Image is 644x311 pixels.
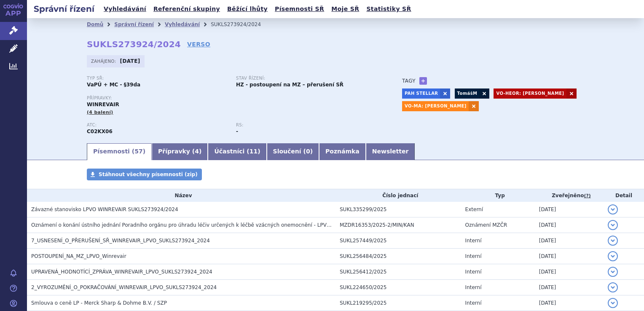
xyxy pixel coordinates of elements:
p: Přípravky: [87,96,385,101]
span: 2_VYROZUMĚNÍ_O_POKRAČOVÁNÍ_WINREVAIR_LPVO_SUKLS273924_2024 [31,284,217,290]
td: [DATE] [535,202,604,217]
a: + [419,77,427,85]
a: VO-HEOR: [PERSON_NAME] [494,88,566,99]
span: 0 [306,148,310,155]
td: [DATE] [535,280,604,295]
a: Vyhledávání [165,21,200,27]
span: Interní [465,300,482,306]
button: detail [608,220,618,230]
span: Interní [465,284,482,290]
th: Zveřejněno [535,189,604,202]
strong: [DATE] [120,58,140,64]
a: Domů [87,21,103,27]
strong: SOTATERCEPT [87,129,113,134]
span: Externí [465,206,483,212]
a: Písemnosti (57) [87,143,152,160]
a: Sloučení (0) [267,143,319,160]
td: [DATE] [535,249,604,264]
a: Stáhnout všechny písemnosti (zip) [87,169,202,180]
p: Typ SŘ: [87,76,228,81]
a: Poznámka [319,143,366,160]
a: Správní řízení [114,21,154,27]
td: SUKL256484/2025 [335,249,461,264]
span: Interní [465,269,482,275]
td: MZDR16353/2025-2/MIN/KAN [335,217,461,233]
button: detail [608,298,618,308]
abbr: (?) [584,193,590,199]
a: Přípravky (4) [152,143,208,160]
span: Oznámení o konání ústního jednání Poradního orgánu pro úhradu léčiv určených k léčbě vzácných one... [31,222,361,228]
h3: Tagy [402,76,416,86]
a: VERSO [187,40,210,48]
span: Smlouva o ceně LP - Merck Sharp & Dohme B.V. / SZP [31,300,167,306]
span: Závazné stanovisko LPVO WINREVAIR SUKLS273924/2024 [31,206,178,212]
strong: SUKLS273924/2024 [87,39,181,49]
p: ATC: [87,123,228,128]
strong: VaPÚ + MC - §39da [87,82,140,88]
td: SUKL219295/2025 [335,295,461,311]
th: Název [27,189,335,202]
strong: HZ - postoupení na MZ – přerušení SŘ [236,82,343,88]
a: Vyhledávání [101,3,149,15]
td: SUKL335299/2025 [335,202,461,217]
span: 4 [195,148,199,155]
span: 11 [250,148,258,155]
th: Detail [604,189,644,202]
td: SUKL224650/2025 [335,280,461,295]
button: detail [608,267,618,277]
th: Typ [461,189,535,202]
p: Stav řízení: [236,76,377,81]
button: detail [608,204,618,214]
a: Newsletter [366,143,415,160]
li: SUKLS273924/2024 [211,18,272,31]
td: SUKL256412/2025 [335,264,461,280]
span: (4 balení) [87,110,113,115]
span: WINREVAIR [87,102,119,107]
p: RS: [236,123,377,128]
span: Interní [465,238,482,244]
span: POSTOUPENÍ_NA_MZ_LPVO_Winrevair [31,253,126,259]
span: Stáhnout všechny písemnosti (zip) [99,172,198,177]
td: [DATE] [535,295,604,311]
a: Běžící lhůty [225,3,270,15]
span: UPRAVENÁ_HODNOTÍCÍ_ZPRÁVA_WINREVAIR_LPVO_SUKLS273924_2024 [31,269,212,275]
a: Statistiky SŘ [364,3,413,15]
span: 57 [134,148,142,155]
a: VO-MA: [PERSON_NAME] [402,101,469,111]
span: Oznámení MZČR [465,222,507,228]
span: 7_USNESENÍ_O_PŘERUŠENÍ_SŘ_WINREVAIR_LPVO_SUKLS273924_2024 [31,238,210,244]
a: PAH STELLAR [402,88,440,99]
h2: Správní řízení [27,3,101,15]
button: detail [608,236,618,246]
td: SUKL257449/2025 [335,233,461,249]
a: Účastníci (11) [208,143,266,160]
a: Referenční skupiny [151,3,223,15]
strong: - [236,129,238,134]
th: Číslo jednací [335,189,461,202]
a: Moje SŘ [329,3,362,15]
button: detail [608,251,618,261]
a: TomášM [455,88,480,99]
td: [DATE] [535,264,604,280]
span: Zahájeno: [91,58,118,64]
td: [DATE] [535,233,604,249]
a: Písemnosti SŘ [272,3,327,15]
span: Interní [465,253,482,259]
td: [DATE] [535,217,604,233]
button: detail [608,282,618,292]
